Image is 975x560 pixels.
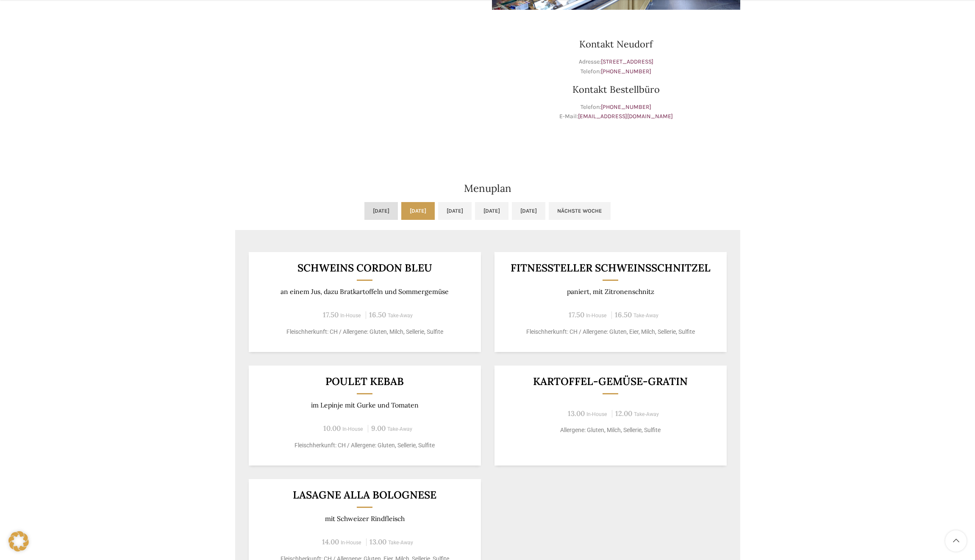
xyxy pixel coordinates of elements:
[259,490,470,500] h3: Lasagne alla Bolognese
[505,376,716,387] h3: Kartoffel-Gemüse-Gratin
[569,310,584,319] span: 17.50
[634,411,659,417] span: Take-Away
[388,540,413,546] span: Take-Away
[505,426,716,435] p: Allergene: Gluten, Milch, Sellerie, Sulfite
[340,313,361,319] span: In-House
[945,530,967,552] a: Scroll to top button
[505,327,716,336] p: Fleischherkunft: CH / Allergene: Gluten, Eier, Milch, Sellerie, Sulfite
[387,426,412,432] span: Take-Away
[341,540,361,546] span: In-House
[601,68,651,75] a: [PHONE_NUMBER]
[259,327,470,336] p: Fleischherkunft: CH / Allergene: Gluten, Milch, Sellerie, Sulfite
[259,401,470,409] p: im Lepinje mit Gurke und Tomaten
[259,288,470,296] p: an einem Jus, dazu Bratkartoffeln und Sommergemüse
[342,426,363,432] span: In-House
[235,18,483,145] iframe: schwyter martinsbruggstrasse
[633,313,658,319] span: Take-Away
[259,515,470,523] p: mit Schweizer Rindfleisch
[401,202,435,220] a: [DATE]
[492,57,740,76] p: Adresse: Telefon:
[549,202,611,220] a: Nächste Woche
[586,411,607,417] span: In-House
[601,58,653,65] a: [STREET_ADDRESS]
[568,409,585,418] span: 13.00
[492,103,740,122] p: Telefon: E-Mail:
[475,202,508,220] a: [DATE]
[615,310,632,319] span: 16.50
[235,183,740,194] h2: Menuplan
[615,409,632,418] span: 12.00
[369,310,386,319] span: 16.50
[323,424,341,433] span: 10.00
[512,202,545,220] a: [DATE]
[259,263,470,273] h3: Schweins Cordon bleu
[259,376,470,387] h3: Poulet Kebab
[369,537,386,546] span: 13.00
[601,103,651,111] a: [PHONE_NUMBER]
[492,39,740,49] h3: Kontakt Neudorf
[438,202,472,220] a: [DATE]
[505,263,716,273] h3: Fitnessteller Schweinsschnitzel
[371,424,386,433] span: 9.00
[578,113,673,120] a: [EMAIL_ADDRESS][DOMAIN_NAME]
[322,537,339,546] span: 14.00
[388,313,413,319] span: Take-Away
[259,441,470,450] p: Fleischherkunft: CH / Allergene: Gluten, Sellerie, Sulfite
[492,85,740,94] h3: Kontakt Bestellbüro
[323,310,339,319] span: 17.50
[364,202,398,220] a: [DATE]
[586,313,607,319] span: In-House
[505,288,716,296] p: paniert, mit Zitronenschnitz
